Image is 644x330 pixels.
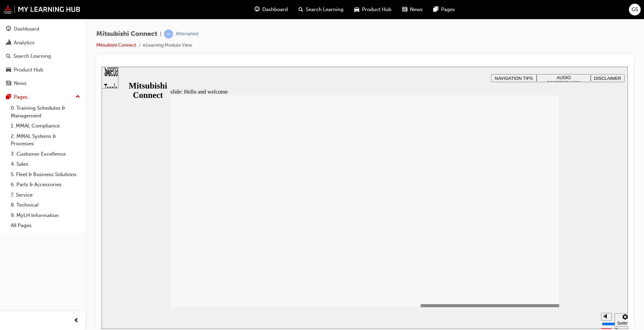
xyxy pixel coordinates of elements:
[632,6,638,13] span: GS
[3,77,83,90] a: News
[354,5,359,14] span: car-icon
[13,52,51,60] div: Search Learning
[496,240,523,262] div: misc controls
[8,121,83,131] a: 1. MMAL Compliance
[8,103,83,121] a: 0. Training Schedules & Management
[3,21,83,91] button: DashboardAnalyticsSearch LearningProduct HubNews
[293,3,349,16] a: search-iconSearch Learning
[143,42,192,49] li: eLearning Module View
[8,210,83,221] a: 9. MyLH Information
[3,91,83,103] button: Pages
[445,8,479,18] span: AUDIO PREFERENCES
[255,5,260,14] span: guage-icon
[8,131,83,149] a: 2. MMAL Systems & Processes
[435,7,489,15] button: AUDIO PREFERENCES
[262,6,288,13] span: Dashboard
[249,3,293,16] a: guage-iconDashboard
[14,66,43,74] div: Product Hub
[516,254,532,259] div: Settings
[6,94,11,100] span: pages-icon
[8,220,83,231] a: All Pages
[3,64,83,76] a: Product Hub
[410,6,423,13] span: News
[513,246,534,260] button: Settings
[299,5,303,14] span: search-icon
[96,42,136,48] a: Mitsubishi Connect
[441,6,455,13] span: Pages
[6,80,11,87] span: news-icon
[492,9,520,14] span: DISCLAIMER
[393,9,431,14] span: NAVIGATION TIPS
[8,169,83,180] a: 5. Fleet & Business Solutions
[500,255,543,260] input: volume
[489,7,523,15] button: DISCLAIMER
[433,5,438,14] span: pages-icon
[3,37,83,49] a: Analytics
[14,79,26,87] div: News
[349,3,397,16] a: car-iconProduct Hub
[176,31,198,37] div: Attempted
[513,260,526,280] label: Zoom to fit
[3,5,80,14] img: mmal
[6,40,11,46] span: chart-icon
[397,3,428,16] a: news-iconNews
[362,6,391,13] span: Product Hub
[164,30,173,39] span: learningRecordVerb_ATTEMPT-icon
[8,159,83,169] a: 4. Sales
[389,7,435,15] button: NAVIGATION TIPS
[428,3,460,16] a: pages-iconPages
[14,25,39,33] div: Dashboard
[14,93,28,101] div: Pages
[8,200,83,210] a: 8. Technical
[96,30,157,38] span: Mitsubishi Connect
[6,26,11,32] span: guage-icon
[6,67,11,73] span: car-icon
[14,39,35,47] div: Analytics
[499,246,510,254] button: Mute (Ctrl+Alt+M)
[3,50,83,62] a: Search Learning
[6,53,11,59] span: search-icon
[75,93,80,101] span: up-icon
[3,23,83,35] a: Dashboard
[74,317,79,325] span: prev-icon
[8,149,83,159] a: 3. Customer Excellence
[8,179,83,190] a: 6. Parts & Accessories
[160,30,161,38] span: |
[306,6,343,13] span: Search Learning
[402,5,407,14] span: news-icon
[8,190,83,200] a: 7. Service
[629,4,641,15] button: GS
